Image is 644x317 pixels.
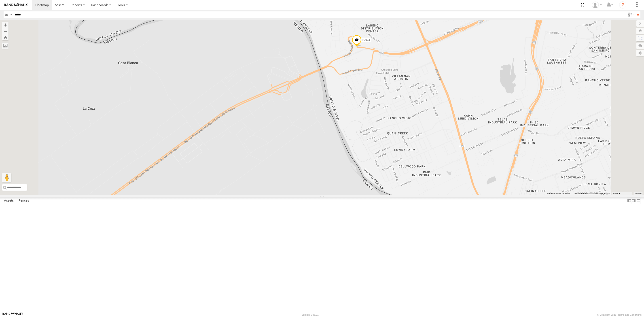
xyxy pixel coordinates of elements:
label: Measure [2,43,8,49]
label: Search Query [9,11,13,18]
label: Search Filter Options [626,11,635,18]
a: Términos (se abre en una nueva pestaña) [634,193,642,194]
label: Dock Summary Table to the Left [627,197,631,204]
button: Zoom Home [2,34,8,40]
div: © Copyright 2025 - [597,313,642,316]
label: Fences [16,198,31,204]
label: Assets [2,198,16,204]
span: 200 m [613,192,619,195]
img: rand-logo.svg [4,3,28,6]
a: Terms and Conditions [618,313,642,316]
a: Visit our Website [2,313,23,317]
button: Arrastra al hombrecito al mapa para abrir Street View [2,173,11,182]
button: Escala del mapa: 200 m por 47 píxeles [611,192,632,195]
label: Dock Summary Table to the Right [631,197,636,204]
div: Version: 308.01 [302,313,319,316]
label: Map Settings [636,50,644,56]
button: Zoom in [2,22,8,28]
label: Hide Summary Table [636,197,641,204]
span: Datos del mapa ©2025 Google, INEGI [573,192,610,195]
i: ? [619,1,626,9]
button: Combinaciones de teclas [546,192,570,195]
span: RJ111 [362,38,370,41]
button: Zoom out [2,28,8,34]
div: Josue Jimenez [590,2,603,8]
